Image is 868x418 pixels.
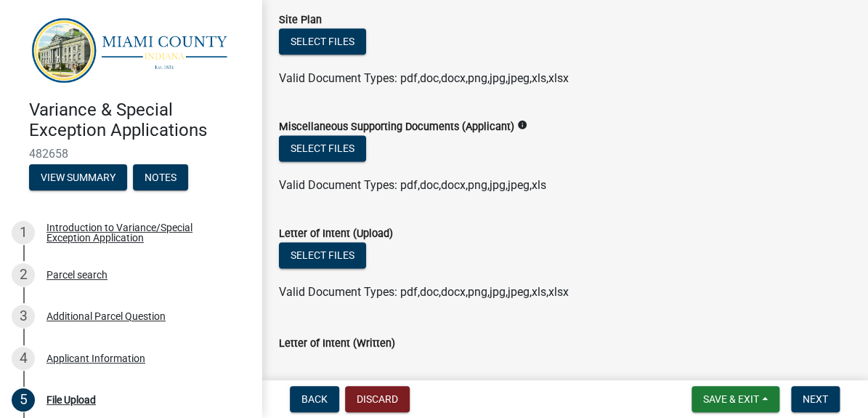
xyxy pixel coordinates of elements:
div: 4 [12,347,35,370]
wm-modal-confirm: Notes [133,172,188,184]
span: Save & Exit [703,393,759,405]
span: Next [803,393,828,405]
button: Save & Exit [691,386,779,412]
button: Select files [279,135,366,161]
button: Select files [279,28,366,55]
img: Miami County, Indiana [29,15,238,84]
div: Additional Parcel Question [46,311,166,321]
button: Notes [133,164,188,190]
span: Back [301,393,328,405]
label: Site Plan [279,15,322,25]
div: 5 [12,388,35,411]
div: 2 [12,263,35,286]
div: 1 [12,221,35,244]
label: Miscellaneous Supporting Documents (Applicant) [279,122,514,132]
i: info [517,120,527,130]
button: Discard [345,386,410,412]
div: Applicant Information [46,353,145,363]
wm-modal-confirm: Summary [29,172,127,184]
span: Valid Document Types: pdf,doc,docx,png,jpg,jpeg,xls,xlsx [279,285,569,299]
div: Parcel search [46,270,108,280]
label: Letter of Intent (Written) [279,339,395,349]
button: Back [290,386,339,412]
h4: Variance & Special Exception Applications [29,100,250,142]
button: Select files [279,242,366,268]
span: 482658 [29,147,232,161]
div: 3 [12,305,35,328]
div: Introduction to Variance/Special Exception Application [46,222,238,243]
button: View Summary [29,164,127,190]
button: Next [791,386,840,412]
label: Letter of Intent (Upload) [279,229,393,239]
div: File Upload [46,395,96,405]
span: Valid Document Types: pdf,doc,docx,png,jpg,jpeg,xls [279,178,546,192]
span: Valid Document Types: pdf,doc,docx,png,jpg,jpeg,xls,xlsx [279,71,569,85]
